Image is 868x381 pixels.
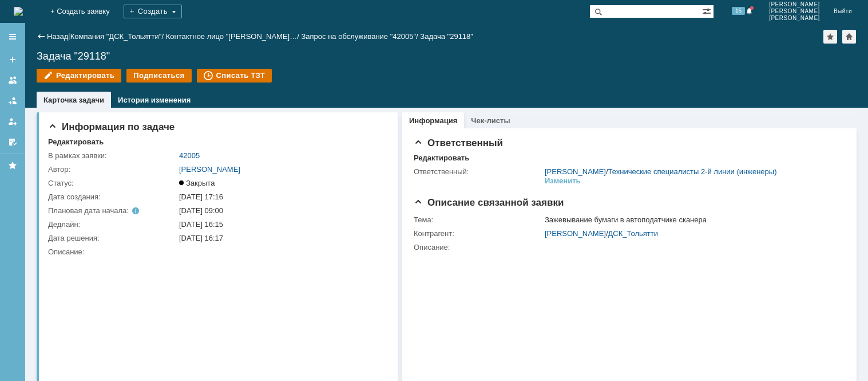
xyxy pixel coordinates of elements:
[414,243,845,252] div: Описание:
[301,32,420,41] div: /
[769,15,820,22] span: [PERSON_NAME]
[409,116,457,125] a: Информация
[43,96,104,104] a: Карточка задачи
[414,229,542,238] div: Контрагент:
[842,30,856,44] div: Сделать домашней страницей
[14,7,23,16] img: logo
[545,229,843,238] div: /
[545,176,581,186] div: Изменить
[70,32,166,41] div: /
[3,133,22,151] a: Мои согласования
[301,32,416,41] a: Запрос на обслуживание "42005"
[48,151,177,160] div: В рамках заявки:
[3,112,22,131] a: Мои заявки
[545,167,777,176] div: /
[179,193,383,202] div: [DATE] 17:16
[68,32,70,40] div: |
[48,248,385,257] div: Описание:
[179,179,215,187] span: Закрыта
[414,154,469,163] div: Редактировать
[179,151,200,160] a: 42005
[420,32,473,41] div: Задача "29118"
[702,5,714,16] span: Расширенный поиск
[545,215,843,225] div: Зажевывание бумаги в автоподатчике сканера
[3,92,22,110] a: Заявки в моей ответственности
[471,116,510,125] a: Чек-листы
[608,167,777,176] a: Технические специалисты 2-й линии (инженеры)
[769,1,820,8] span: [PERSON_NAME]
[166,32,298,41] a: Контактное лицо "[PERSON_NAME]…
[3,71,22,89] a: Заявки на командах
[823,30,837,44] div: Добавить в избранное
[70,32,162,41] a: Компания "ДСК_Тольятти"
[414,197,564,208] span: Описание связанной заявки
[769,8,820,15] span: [PERSON_NAME]
[48,234,177,243] div: Дата решения:
[545,229,606,238] a: [PERSON_NAME]
[48,206,163,215] div: Плановая дата начала:
[414,215,542,225] div: Тема:
[14,7,23,16] a: Перейти на домашнюю страницу
[545,167,606,176] a: [PERSON_NAME]
[166,32,302,41] div: /
[37,50,857,62] div: Задача "29118"
[124,5,182,18] div: Создать
[179,220,383,229] div: [DATE] 16:15
[48,121,175,132] span: Информация по задаче
[48,220,177,229] div: Дедлайн:
[179,165,240,174] a: [PERSON_NAME]
[47,32,68,41] a: Назад
[414,167,542,176] div: Ответственный:
[179,234,383,243] div: [DATE] 16:17
[3,50,22,69] a: Создать заявку
[48,138,104,147] div: Редактировать
[608,229,658,238] a: ДСК_Тольятти
[48,165,177,174] div: Автор:
[732,7,745,15] span: 15
[48,179,177,188] div: Статус:
[179,206,383,215] div: [DATE] 09:00
[414,138,503,148] span: Ответственный
[48,193,177,202] div: Дата создания:
[118,96,191,104] a: История изменения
